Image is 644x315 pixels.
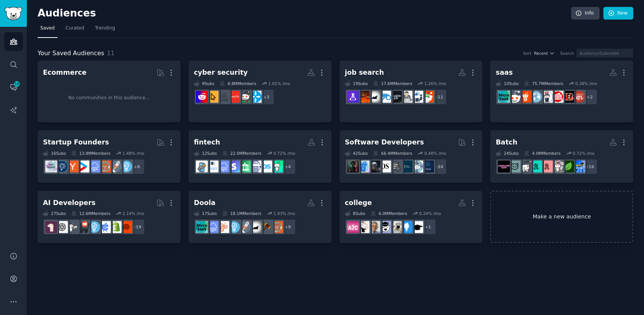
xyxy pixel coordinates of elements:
div: Sort [523,51,532,56]
div: 16 Sub s [43,151,66,156]
img: MakeMoney [271,161,283,172]
img: ApplyingToCollege [347,221,359,233]
img: singularity [368,161,380,172]
div: fintech [194,138,220,147]
div: 4.0M Members [524,151,560,156]
img: ecommerce [77,221,89,233]
img: ycombinator [67,161,79,172]
img: EntrepreneurRideAlong [99,161,111,172]
span: Trending [95,25,115,32]
img: aucklandeats [498,161,510,172]
img: Accounting [422,91,434,103]
img: sysadmin [239,91,251,103]
div: 27 Sub s [43,211,66,216]
span: Recent [534,51,548,56]
img: dataisbeautiful [411,161,423,172]
div: saas [496,68,513,77]
div: 42 Sub s [345,151,368,156]
a: cyber security9Subs6.8MMembers1.01% /mo+3networkingsysadminCompTIAhackingCyberSecurityAdvicecyber... [189,61,332,122]
a: New [603,7,633,20]
img: Entrepreneurship [56,161,68,172]
div: 8 Sub s [345,211,365,216]
span: Curated [66,25,84,32]
a: Software Developers42Subs66.4MMembers0.48% /mo+34MobileAppDevelopersdataisbeautifulDataSciencePro... [340,130,483,183]
img: politics [541,91,553,103]
img: PaymentProcessing [250,161,261,172]
div: + 19 [129,219,145,235]
div: 9 Sub s [194,81,214,86]
div: job search [345,68,384,77]
div: 1.93 % /mo [273,211,295,216]
img: shopify [110,221,122,233]
div: AI Developers [43,198,95,208]
img: startup [77,161,89,172]
a: Startup Founders16Subs13.8MMembers1.48% /mo+8EntrepreneurstartupsEntrepreneurRideAlongSaaSstartup... [38,130,181,183]
img: JobSearchBuddies [411,91,423,103]
h2: Audiences [38,7,571,20]
div: 6.0M Members [371,211,407,216]
img: JobFair [401,91,412,103]
img: law [260,221,272,233]
a: Trending [92,22,118,38]
div: 19 Sub s [345,81,368,86]
img: B2B_Fintech [207,161,219,172]
img: SaaS [207,221,219,233]
img: college [358,221,370,233]
div: 12.6M Members [71,211,110,216]
img: lawschooladmissions [401,221,412,233]
div: + 1 [420,219,436,235]
span: Saved [40,25,55,32]
div: cyber security [194,68,248,77]
div: 2.14 % /mo [122,211,144,216]
a: 18 [4,78,23,97]
img: bengals [562,91,574,103]
div: 1.26 % /mo [424,81,446,86]
div: + 8 [129,159,145,175]
img: EntrepreneurRideAlong [271,221,283,233]
div: No communities in this audience... [68,95,150,102]
img: socialanxiety [552,161,563,172]
div: + 11 [431,89,447,105]
img: hacking [217,91,229,103]
div: 66.4M Members [373,151,412,156]
img: sales [509,91,521,103]
div: + 9 [280,219,296,235]
div: 12 Sub s [194,151,217,156]
img: Anxietyhelp [541,161,553,172]
img: MobileAppDevelopers [422,161,434,172]
img: B2BForHire [120,221,132,233]
a: EcommerceNo communities in this audience... [38,61,181,122]
img: networking [250,91,261,103]
img: InsideJob [390,91,402,103]
img: startups [110,161,122,172]
img: stripe [228,161,240,172]
a: fintech12Subs22.0MMembers0.72% /mo+4MakeMoneyprojectstartupsPaymentProcessingFintechARstripeSaaSB... [189,130,332,183]
a: job search19Subs17.6MMembers1.26% /mo+11AccountingJobSearchBuddiesJobFairInsideJobRemoteJobSearch... [340,61,483,122]
div: Startup Founders [43,138,109,147]
img: Entrepreneur [120,161,132,172]
img: Anxiety [519,161,531,172]
img: dataengineering [390,161,402,172]
img: AskVet [509,161,521,172]
div: Software Developers [345,138,424,147]
span: Your Saved Audiences [38,49,104,58]
img: SaaS [217,161,229,172]
div: Batch [496,138,517,147]
div: + 3 [258,89,274,105]
img: antiwork [250,221,261,233]
div: 0.72 % /mo [573,151,595,156]
img: datascience [379,161,391,172]
img: GrowthHacking [217,221,229,233]
img: ecommercemarketing [99,221,111,233]
img: GummySearch logo [5,7,22,20]
a: Info [571,7,600,20]
img: recruitinghell [358,91,370,103]
a: saas10Subs75.7MMembers0.38% /mo+2nflbengalsBreakingNews24hrpoliticsnewssportssalesmicrosaas [490,61,633,122]
a: Batch24Subs4.0MMembers0.72% /mo+16anxiety_supportAnxietyDepressionsocialanxietyAnxietyhelpadhd_an... [490,130,633,183]
a: Curated [63,22,87,38]
img: projectstartups [260,161,272,172]
div: Search [560,51,574,56]
img: LocalLLaMA [45,221,57,233]
div: 0.48 % /mo [424,151,446,156]
img: microsaas [196,221,208,233]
